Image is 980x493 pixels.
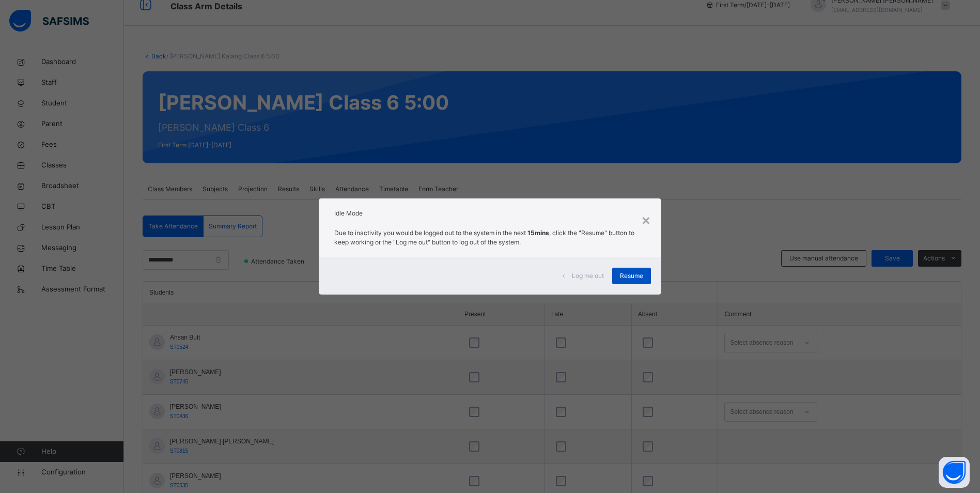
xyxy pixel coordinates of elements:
span: Resume [620,271,643,281]
span: Log me out [572,271,604,281]
button: Open asap [939,457,970,488]
strong: 15mins [527,229,549,237]
h2: Idle Mode [334,209,646,218]
div: × [641,209,651,230]
p: Due to inactivity you would be logged out to the system in the next , click the "Resume" button t... [334,228,646,247]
